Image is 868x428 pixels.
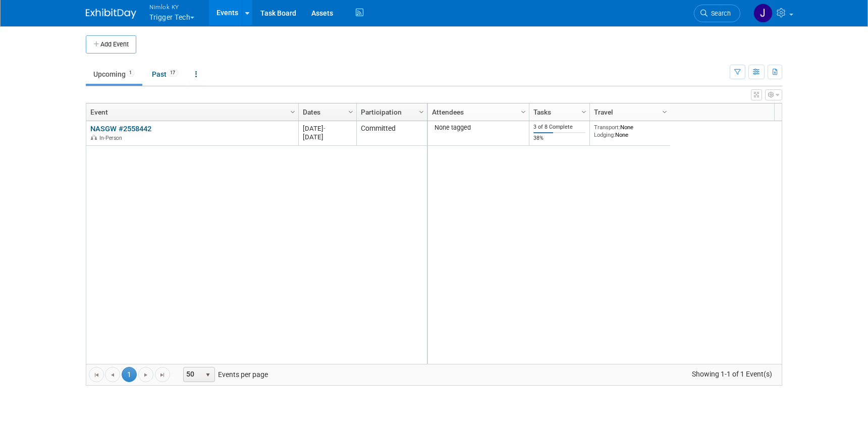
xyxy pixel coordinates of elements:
[594,103,664,121] a: Travel
[184,367,201,382] span: 50
[149,2,194,12] span: Nimlok KY
[519,108,527,116] span: Column Settings
[660,103,671,119] a: Column Settings
[303,133,352,141] div: [DATE]
[158,371,167,379] span: Go to the last page
[533,124,586,131] div: 3 of 8 Complete
[138,367,153,382] a: Go to the next page
[432,124,525,132] div: None tagged
[417,108,425,116] span: Column Settings
[303,103,350,121] a: Dates
[518,103,529,119] a: Column Settings
[594,131,615,138] span: Lodging:
[580,108,588,116] span: Column Settings
[303,124,352,133] div: [DATE]
[594,124,620,131] span: Transport:
[99,135,125,141] span: In-Person
[142,371,150,379] span: Go to the next page
[533,135,586,142] div: 38%
[126,69,135,77] span: 1
[86,9,136,19] img: ExhibitDay
[347,108,355,116] span: Column Settings
[683,367,782,381] span: Showing 1-1 of 1 Event(s)
[90,103,292,121] a: Event
[753,4,773,23] img: Jamie Dunn
[92,371,100,379] span: Go to the first page
[171,367,278,382] span: Events per page
[432,103,522,121] a: Attendees
[708,10,731,17] span: Search
[89,367,104,382] a: Go to the first page
[167,69,178,77] span: 17
[361,103,420,121] a: Participation
[155,367,170,382] a: Go to the last page
[533,103,583,121] a: Tasks
[288,103,299,119] a: Column Settings
[594,124,667,138] div: None None
[416,103,427,119] a: Column Settings
[204,371,212,379] span: select
[323,125,325,132] span: -
[122,367,137,382] span: 1
[105,367,120,382] a: Go to the previous page
[86,65,142,84] a: Upcoming1
[108,371,117,379] span: Go to the previous page
[91,135,97,140] img: In-Person Event
[90,124,151,133] a: NASGW #2558442
[144,65,186,84] a: Past17
[661,108,669,116] span: Column Settings
[289,108,297,116] span: Column Settings
[86,35,136,54] button: Add Event
[356,121,427,146] td: Committed
[346,103,357,119] a: Column Settings
[579,103,590,119] a: Column Settings
[694,5,740,22] a: Search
